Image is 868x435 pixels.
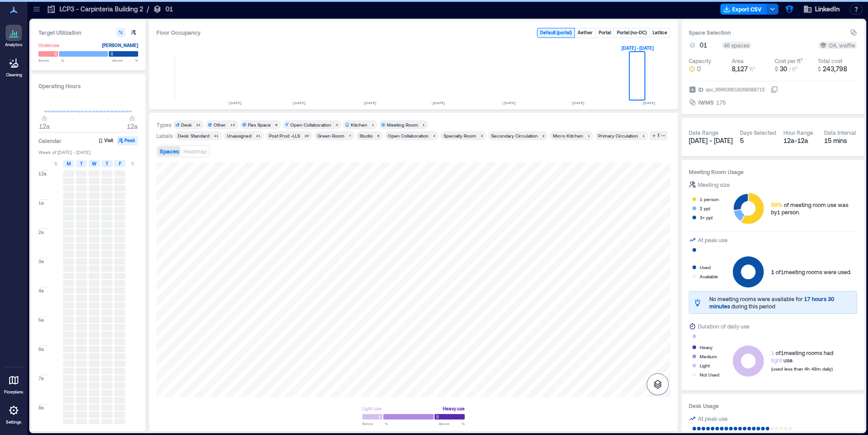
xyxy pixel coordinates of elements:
[689,167,857,176] h3: Meeting Room Usage
[156,121,171,128] div: Types
[491,133,538,139] div: Secondary Circulation
[689,137,733,144] span: [DATE] - [DATE]
[700,361,710,370] div: Light
[689,401,857,410] h3: Desk Usage
[181,122,192,128] div: Desk
[700,41,707,50] span: 01
[823,65,847,73] span: 243,798
[771,366,833,371] span: (used less than 4h 48m daily)
[92,160,96,167] span: W
[800,2,842,16] button: LinkedIn
[214,122,226,128] div: Other
[38,170,47,177] span: 12a
[183,148,207,154] span: Heatmap
[38,317,44,323] span: 5a
[700,204,710,213] div: 2 ppl
[705,85,766,94] div: spc_956639518268588715
[3,399,25,428] a: Settings
[586,133,591,138] div: 1
[388,133,429,139] div: Open Collaboration
[2,52,25,80] a: Cleaning
[303,133,311,138] div: 20
[4,389,23,395] p: Floorplans
[38,149,138,155] span: Week of [DATE] - [DATE]
[127,122,138,130] span: 12a
[6,72,22,78] p: Cleaning
[38,200,44,206] span: 1a
[158,146,181,156] button: Spaces
[364,101,376,105] text: [DATE]
[698,180,730,189] div: Meeting size
[119,160,121,167] span: F
[227,133,252,139] div: Unassigned
[689,64,728,74] button: 0
[771,269,774,275] span: 1
[293,101,305,105] text: [DATE]
[38,81,138,90] h3: Operating Hours
[572,101,584,105] text: [DATE]
[38,375,44,382] span: 7a
[698,98,714,107] span: IWMS
[147,5,149,14] p: /
[97,136,116,145] button: Visit
[596,28,614,37] button: Portal
[700,352,717,361] div: Medium
[334,122,339,127] div: 4
[5,42,22,48] p: Analytics
[2,22,25,50] a: Analytics
[38,136,62,145] h3: Calendar
[700,370,719,379] div: Not Used
[387,122,418,128] div: Meeting Room
[775,57,803,64] div: Cost per ft²
[820,42,855,49] div: OA, waffle
[700,195,719,204] div: 1 person
[775,66,778,72] span: $
[771,268,852,276] div: of 1 meeting rooms were used.
[732,57,744,64] div: Area
[67,160,71,167] span: M
[6,419,21,425] p: Settings
[750,66,755,72] span: ft²
[643,101,655,105] text: [DATE]
[732,65,748,73] span: 8,127
[317,133,344,139] div: Green Room
[689,28,850,37] h3: Space Selection
[815,5,840,14] span: LinkedIn
[824,136,857,145] div: 15 mins
[106,160,108,167] span: T
[689,57,711,64] div: Capacity
[698,235,728,244] div: At peak use
[248,122,271,128] div: Flex Space
[38,287,44,294] span: 4a
[160,148,179,154] span: Spaces
[698,85,703,94] span: ID
[370,122,375,127] div: 1
[166,5,173,14] p: 01
[38,346,44,352] span: 6a
[700,263,711,272] div: Used
[479,133,484,138] div: 3
[656,132,661,140] div: 1
[156,132,173,139] div: Labels
[740,129,776,136] div: Days Selected
[39,122,50,130] span: 12a
[351,122,367,128] div: Kitchen
[698,414,728,423] div: At peak use
[131,160,134,167] span: S
[771,86,778,93] button: IDspc_956639518268588715
[229,101,241,105] text: [DATE]
[697,64,701,74] span: 0
[780,65,787,73] span: 30
[38,28,138,37] h3: Target Utilization
[443,404,465,413] div: Heavy use
[38,229,44,235] span: 2a
[54,160,57,167] span: S
[212,133,220,138] div: 21
[818,66,821,72] span: $
[720,4,767,15] button: Export CSV
[824,129,856,136] div: Data Interval
[700,343,713,352] div: Heavy
[575,28,595,37] button: Aether
[783,129,813,136] div: Hour Range
[269,133,300,139] div: Post Prod -LLS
